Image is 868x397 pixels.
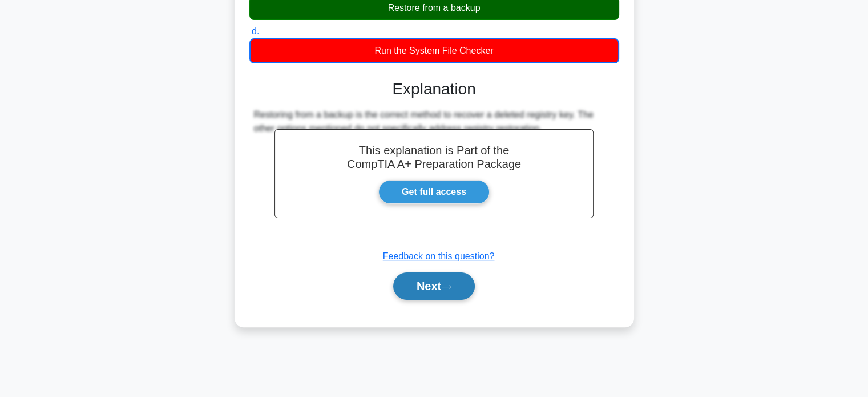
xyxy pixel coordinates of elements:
div: Restoring from a backup is the correct method to recover a deleted registry key. The other option... [254,108,615,135]
div: Run the System File Checker [249,38,619,63]
h3: Explanation [256,79,612,99]
a: Feedback on this question? [383,251,495,261]
button: Next [393,272,475,300]
a: Get full access [378,180,490,204]
span: d. [252,26,259,36]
